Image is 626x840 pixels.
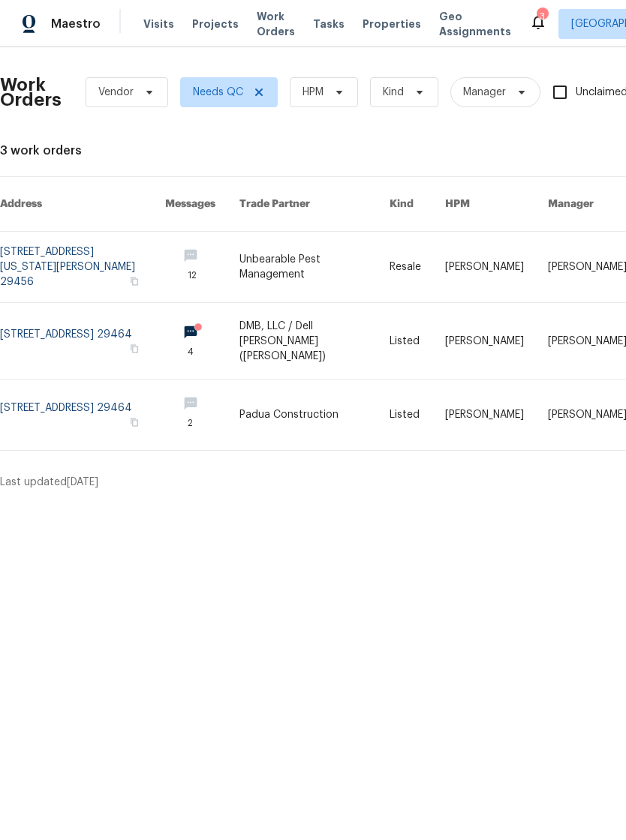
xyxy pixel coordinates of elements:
[537,9,547,24] div: 3
[433,379,536,451] td: [PERSON_NAME]
[433,303,536,379] td: [PERSON_NAME]
[463,85,506,100] span: Manager
[192,16,239,31] span: Projects
[227,303,378,379] td: DMB, LLC / Dell [PERSON_NAME] ([PERSON_NAME])
[257,9,295,39] span: Work Orders
[128,274,141,288] button: Copy Address
[383,85,404,100] span: Kind
[67,477,98,487] span: [DATE]
[378,232,433,303] td: Resale
[143,16,174,31] span: Visits
[433,232,536,303] td: [PERSON_NAME]
[193,85,243,100] span: Needs QC
[128,342,141,355] button: Copy Address
[302,85,324,100] span: HPM
[433,177,536,232] th: HPM
[363,16,421,31] span: Properties
[128,415,141,429] button: Copy Address
[98,85,134,100] span: Vendor
[313,19,345,29] span: Tasks
[227,379,378,451] td: Padua Construction
[51,16,101,31] span: Maestro
[378,303,433,379] td: Listed
[378,379,433,451] td: Listed
[378,177,433,232] th: Kind
[153,177,227,232] th: Messages
[439,9,511,39] span: Geo Assignments
[227,177,378,232] th: Trade Partner
[227,232,378,303] td: Unbearable Pest Management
